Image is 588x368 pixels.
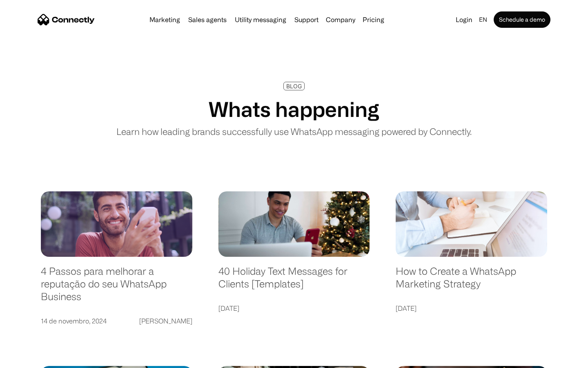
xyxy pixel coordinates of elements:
div: [DATE] [218,303,239,314]
div: [DATE] [396,303,416,314]
a: Sales agents [185,16,230,23]
h1: Whats happening [209,97,379,121]
aside: Language selected: English [8,354,49,365]
div: BLOG [286,83,302,89]
p: Learn how leading brands successfully use WhatsApp messaging powered by Connectly. [116,125,472,138]
a: Schedule a demo [494,11,550,28]
div: Company [326,14,355,25]
a: Utility messaging [232,16,290,23]
a: 40 Holiday Text Messages for Clients [Templates] [218,265,370,298]
a: Pricing [359,16,388,23]
a: Marketing [146,16,183,23]
div: en [479,14,487,25]
a: Support [291,16,322,23]
ul: Language list [16,354,49,365]
div: 14 de novembro, 2024 [41,315,107,327]
a: How to Create a WhatsApp Marketing Strategy [396,265,547,298]
a: Login [452,14,476,25]
div: [PERSON_NAME] [139,315,192,327]
a: 4 Passos para melhorar a reputação do seu WhatsApp Business [41,265,192,311]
